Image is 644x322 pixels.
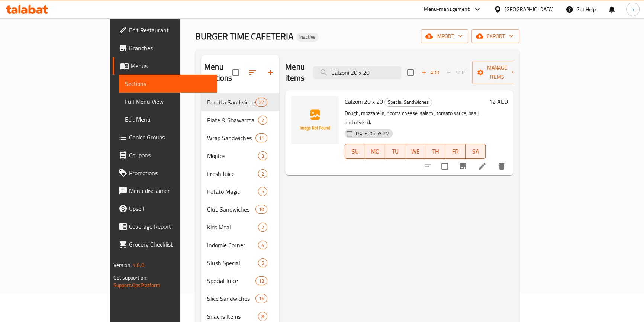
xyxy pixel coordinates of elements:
span: 10 [256,206,267,213]
span: Kids Meal [207,223,258,232]
h2: Menu sections [204,61,232,84]
button: FR [445,144,466,159]
div: Kids Meal2 [201,218,279,236]
span: Inactive [296,34,319,40]
div: Inactive [296,33,319,42]
span: Full Menu View [125,97,211,106]
a: Edit Restaurant [113,21,217,39]
span: export [477,32,513,41]
span: 2 [258,224,267,231]
div: items [258,223,267,232]
span: 11 [256,135,267,142]
span: Poratta Sandwiches [207,98,255,107]
a: Choice Groups [113,128,217,146]
h2: Menu items [285,61,305,84]
div: items [258,258,267,267]
span: Coupons [129,151,211,160]
span: Snacks Items [207,312,258,321]
span: Special Juice [207,276,255,285]
span: TU [388,146,402,157]
div: items [258,241,267,249]
button: export [471,29,519,43]
div: Wrap Sandwiches11 [201,129,279,147]
a: Support.OpsPlatform [113,280,161,290]
span: Coverage Report [129,222,211,231]
div: items [258,312,267,321]
button: Manage items [472,61,522,84]
a: Menu disclaimer [113,182,217,200]
span: 5 [258,188,267,195]
div: items [258,151,267,160]
span: 5 [258,260,267,267]
span: Plate & Shawarma [207,116,258,125]
span: Indomie Corner [207,241,258,249]
span: 4 [258,242,267,249]
div: Slush Special [207,258,258,267]
a: Menus [113,57,217,75]
span: Mojitos [207,151,258,160]
div: Potato Magic5 [201,183,279,200]
span: [DATE] 05:59 PM [351,130,393,137]
span: Special Sandwiches [385,98,432,106]
div: Menu-management [424,5,470,14]
div: Indomie Corner4 [201,236,279,254]
span: Upsell [129,204,211,213]
div: [GEOGRAPHIC_DATA] [505,5,554,13]
span: FR [448,146,463,157]
span: import [427,32,463,41]
a: Coupons [113,146,217,164]
span: Potato Magic [207,187,258,196]
div: items [255,133,267,142]
input: search [313,66,401,79]
div: items [258,169,267,178]
div: Special Juice13 [201,272,279,290]
span: Manage items [478,63,516,82]
a: Promotions [113,164,217,182]
a: Coverage Report [113,218,217,235]
span: Wrap Sandwiches [207,133,255,142]
span: 2 [258,117,267,124]
span: SA [468,146,483,157]
span: Menus [131,61,211,70]
h6: 12 AED [489,96,508,107]
span: Add item [418,67,442,78]
span: 27 [256,99,267,106]
img: Calzoni 20 x 20 [291,96,339,144]
div: items [255,205,267,214]
a: Upsell [113,200,217,218]
span: Fresh Juice [207,169,258,178]
div: Club Sandwiches10 [201,200,279,218]
a: Edit Menu [119,110,217,128]
button: MO [365,144,385,159]
span: Slice Sandwiches [207,294,255,303]
span: Select section [403,65,418,80]
div: Slice Sandwiches16 [201,290,279,307]
button: SA [466,144,486,159]
span: Version: [113,260,132,270]
button: delete [493,157,511,175]
span: 2 [258,170,267,177]
div: items [255,276,267,285]
div: items [255,98,267,107]
button: TU [385,144,405,159]
span: Club Sandwiches [207,205,255,214]
span: Promotions [129,168,211,177]
span: TH [428,146,442,157]
span: SU [348,146,362,157]
div: items [258,187,267,196]
span: WE [408,146,422,157]
a: Full Menu View [119,93,217,110]
span: Sections [125,79,211,88]
a: Branches [113,39,217,57]
span: Grocery Checklist [129,240,211,249]
div: Special Sandwiches [384,98,432,107]
a: Grocery Checklist [113,235,217,253]
div: items [258,116,267,125]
